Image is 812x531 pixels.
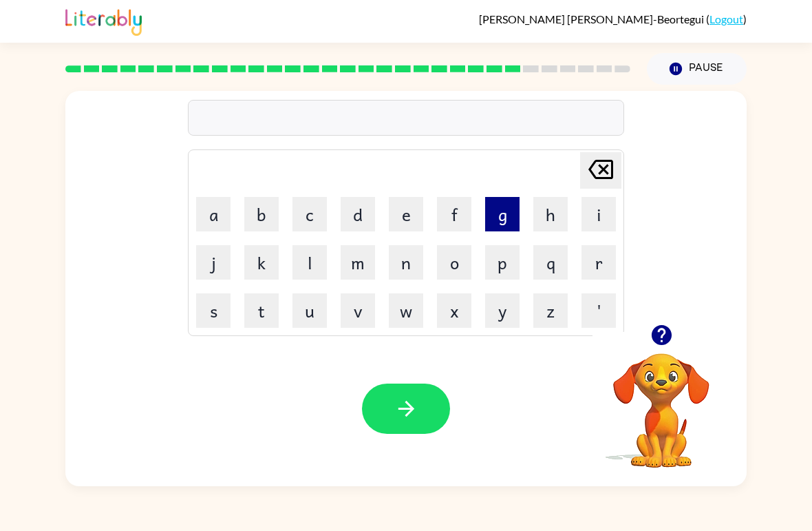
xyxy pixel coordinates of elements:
[389,245,423,280] button: n
[341,245,375,280] button: m
[341,197,375,231] button: d
[533,197,568,231] button: h
[437,197,471,231] button: f
[581,197,616,231] button: i
[389,293,423,328] button: w
[65,6,142,36] img: Literably
[485,293,520,328] button: y
[292,245,327,280] button: l
[437,245,471,280] button: o
[292,293,327,328] button: u
[592,332,730,470] video: Your browser must support playing .mp4 files to use Literably. Please try using another browser.
[196,245,231,280] button: j
[341,293,375,328] button: v
[647,53,747,85] button: Pause
[244,293,279,328] button: t
[533,293,568,328] button: z
[709,12,743,25] a: Logout
[581,245,616,280] button: r
[437,293,471,328] button: x
[244,245,279,280] button: k
[244,197,279,231] button: b
[581,293,616,328] button: '
[479,12,706,25] span: [PERSON_NAME] [PERSON_NAME]-Beortegui
[485,245,520,280] button: p
[485,197,520,231] button: g
[196,197,231,231] button: a
[196,293,231,328] button: s
[533,245,568,280] button: q
[389,197,423,231] button: e
[479,12,747,25] div: ( )
[292,197,327,231] button: c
